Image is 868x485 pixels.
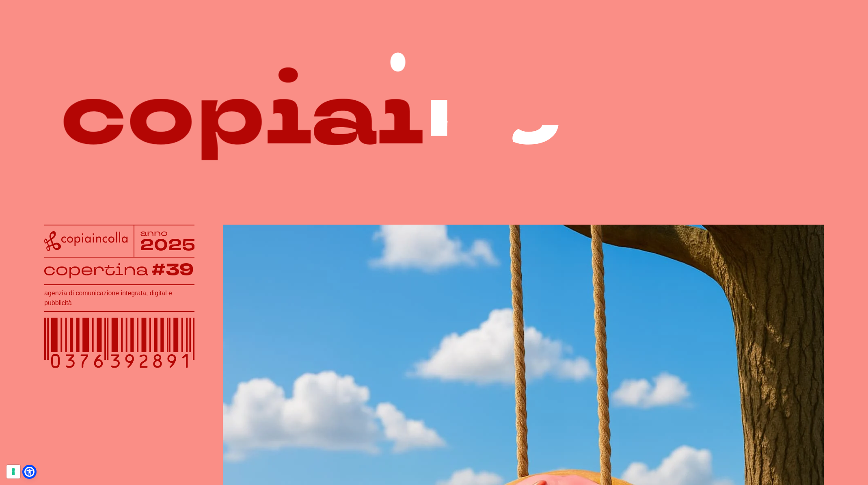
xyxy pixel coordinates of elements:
[151,259,194,281] tspan: #39
[140,227,168,238] tspan: anno
[44,288,194,308] h1: agenzia di comunicazione integrata, digital e pubblicità
[140,234,195,256] tspan: 2025
[24,467,35,477] a: Open Accessibility Menu
[6,465,20,479] button: Le tue preferenze relative al consenso per le tecnologie di tracciamento
[43,259,148,280] tspan: copertina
